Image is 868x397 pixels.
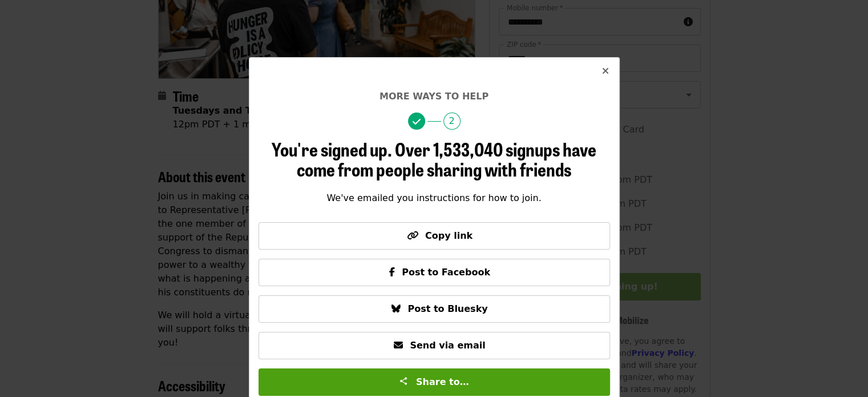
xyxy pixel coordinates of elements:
[443,113,461,130] span: 2
[259,295,610,323] button: Post to Bluesky
[399,376,408,386] img: Share
[407,230,418,241] i: link icon
[416,376,469,387] span: Share to…
[259,259,610,286] button: Post to Facebook
[394,340,403,351] i: envelope icon
[602,66,609,77] i: times icon
[410,340,485,351] span: Send via email
[402,267,490,278] span: Post to Facebook
[326,193,541,203] span: We've emailed you instructions for how to join.
[259,368,610,396] button: Share to…
[259,222,610,250] button: Copy link
[391,303,401,314] i: bluesky icon
[272,135,392,162] span: You're signed up.
[380,91,488,102] span: More ways to help
[259,332,610,359] button: Send via email
[592,58,619,85] button: Close
[425,230,473,241] span: Copy link
[407,303,487,314] span: Post to Bluesky
[413,117,421,127] i: check icon
[297,135,596,182] span: Over 1,533,040 signups have come from people sharing with friends
[389,267,395,278] i: facebook-f icon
